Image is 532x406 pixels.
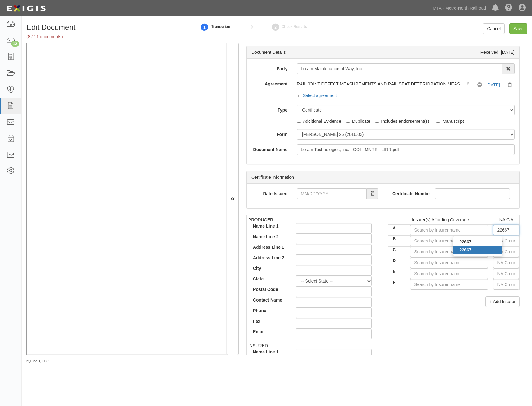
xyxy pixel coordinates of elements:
div: Manuscript [442,118,464,124]
small: Transcribe [211,25,230,29]
div: RAIL JOINT DEFECT MEASUREMENTS AND RAIL SEAT DETERIORATION MEASUREMENTS (1-81920) [297,81,464,87]
td: NAIC # [493,215,520,224]
div: Duplicate [352,118,370,124]
div: Document Details [251,49,286,55]
label: Phone [248,307,291,314]
label: City [248,265,291,271]
label: Address Line 2 [248,255,291,261]
label: Email [248,329,291,335]
label: Name Line 2 [248,233,291,240]
label: Contact Name [248,297,291,303]
small: by [26,359,49,364]
label: Party [247,63,292,72]
input: Search by Insurer name [410,247,488,257]
input: Includes endorsement(s) [375,119,379,123]
input: Search by Insurer name [410,257,488,268]
input: Duplicate [346,119,350,123]
input: Additional Evidence [297,119,301,123]
label: C [388,247,405,253]
label: E [388,268,405,275]
input: Manuscript [436,119,440,123]
label: F [388,279,405,285]
strong: 22667 [459,239,471,244]
h1: Edit Document [26,23,187,31]
label: Name Line 1 [248,223,291,229]
h5: (8 / 11 documents) [26,35,187,39]
label: Address Line 1 [248,244,291,250]
input: Search by Insurer name [410,279,488,290]
a: [DATE] [486,82,500,87]
label: Certificate Number [388,188,430,197]
input: Search by Insurer name [410,236,488,246]
div: Certificate Information [247,171,519,184]
button: + Add Insurer [485,296,520,307]
input: MM/DD/YYYY [297,188,367,199]
td: Insurer(s) Affording Coverage [388,215,493,224]
strong: 2 [271,24,280,31]
label: D [388,257,405,264]
input: NAIC number [493,247,519,257]
div: Additional Evidence [303,118,341,124]
strong: 1 [200,24,209,31]
label: Form [247,129,292,137]
input: NAIC number [493,279,519,290]
a: Select agreement [298,93,337,98]
label: Fax [248,318,291,324]
input: NAIC number [493,268,519,279]
td: PRODUCER [247,215,378,341]
a: Exigis, LLC [30,359,49,363]
label: Type [247,105,292,113]
label: A [388,225,405,231]
a: Cancel [483,23,505,34]
a: Check Results [271,20,280,34]
label: Document Name [247,144,292,153]
label: State [248,276,291,282]
i: Help Center - Complianz [505,4,512,12]
label: Name Line 1 [248,349,291,355]
div: Received: [DATE] [480,49,515,55]
input: Search by Insurer name [410,268,488,279]
a: MTA - Metro-North Railroad [430,2,489,14]
img: logo-5460c22ac91f19d4615b14bd174203de0afe785f0fc80cf4dbbc73dc1793850b.png [5,3,48,14]
small: Check Results [282,25,307,29]
a: 1 [200,20,209,34]
i: Linked agreement [466,83,471,86]
i: No Coverage [477,83,485,87]
input: NAIC number [493,236,519,246]
div: Includes endorsement(s) [381,118,429,124]
input: NAIC number [493,257,519,268]
input: Search by Insurer name [410,225,488,235]
label: Date Issued [247,188,292,197]
div: 12 [11,41,19,47]
strong: 22667 [459,247,471,252]
label: Postal Code [248,286,291,293]
label: B [388,236,405,242]
input: Save [509,23,527,34]
label: Agreement [247,79,292,87]
input: NAIC number [493,225,519,235]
